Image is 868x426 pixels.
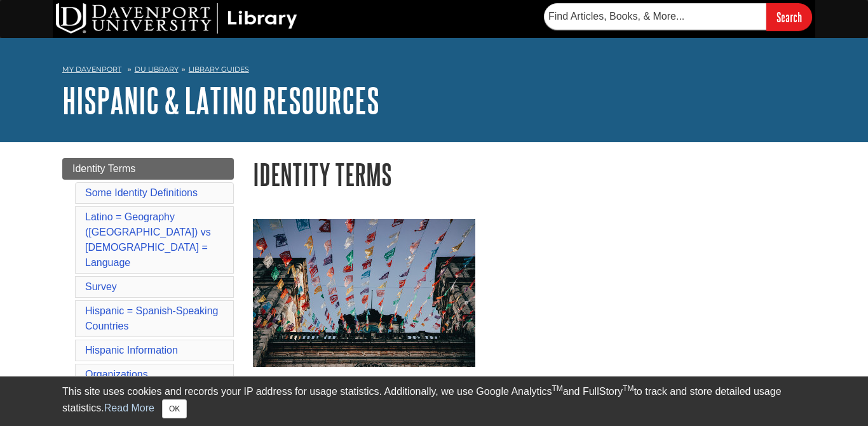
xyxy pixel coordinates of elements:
[62,158,234,180] a: Identity Terms
[544,3,766,30] input: Find Articles, Books, & More...
[544,3,812,30] form: Searches DU Library's articles, books, and more
[62,64,121,75] a: My Davenport
[623,384,634,393] sup: TM
[766,3,812,30] input: Search
[56,3,297,34] img: DU Library
[72,163,135,174] span: Identity Terms
[62,61,806,81] nav: breadcrumb
[189,65,249,74] a: Library Guides
[135,65,179,74] a: DU Library
[85,281,117,292] a: Survey
[253,219,475,367] img: Dia de los Muertos Flags
[162,399,187,418] button: Close
[104,403,154,413] a: Read More
[253,158,806,190] h1: Identity Terms
[552,384,562,393] sup: TM
[85,211,211,268] a: Latino = Geography ([GEOGRAPHIC_DATA]) vs [DEMOGRAPHIC_DATA] = Language
[85,305,218,331] a: Hispanic = Spanish-Speaking Countries
[85,345,178,356] a: Hispanic Information
[85,187,198,198] a: Some Identity Definitions
[85,369,148,380] a: Organizations
[62,81,379,120] a: Hispanic & Latino Resources
[62,384,806,418] div: This site uses cookies and records your IP address for usage statistics. Additionally, we use Goo...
